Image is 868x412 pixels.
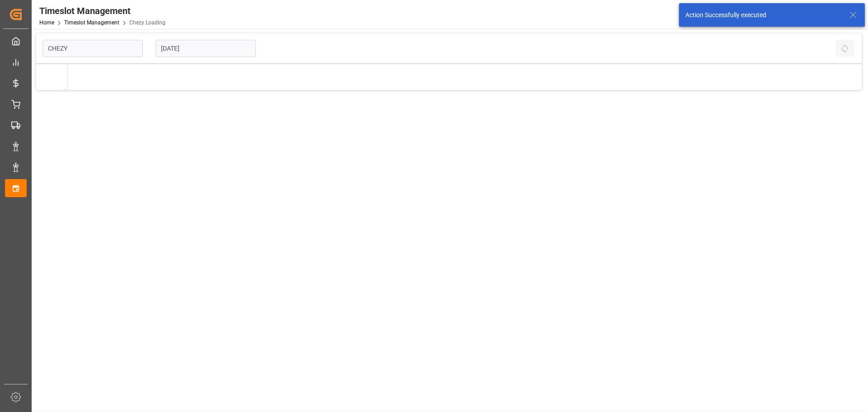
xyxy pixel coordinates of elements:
[156,40,256,57] input: DD-MM-YYYY
[39,4,165,18] div: Timeslot Management
[685,10,841,20] div: Action Successfully executed
[64,19,119,26] a: Timeslot Management
[39,19,54,26] a: Home
[42,40,143,57] input: Type to search/select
